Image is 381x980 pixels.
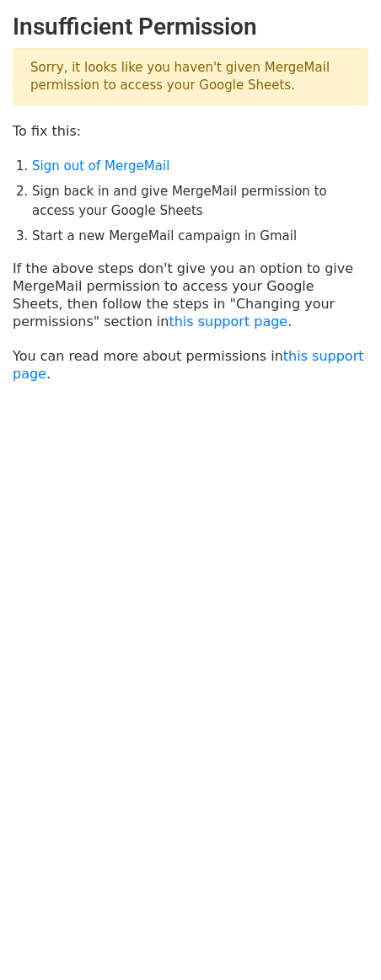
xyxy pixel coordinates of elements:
li: Sign back in and give MergeMail permission to access your Google Sheets [32,182,368,220]
a: this support page [13,348,364,382]
p: Sorry, it looks like you haven't given MergeMail permission to access your Google Sheets. [13,48,368,105]
a: Sign out of MergeMail [32,158,169,174]
h2: Insufficient Permission [13,13,368,41]
li: Start a new MergeMail campaign in Gmail [32,227,368,246]
p: You can read more about permissions in . [13,347,368,383]
a: this support page [169,313,287,329]
p: If the above steps don't give you an option to give MergeMail permission to access your Google Sh... [13,260,368,330]
p: To fix this: [13,122,368,140]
